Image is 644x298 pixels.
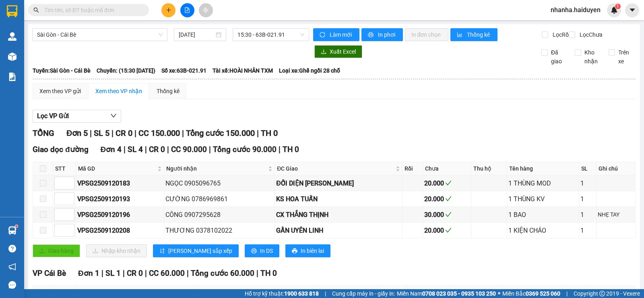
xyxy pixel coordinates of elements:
[576,30,604,39] span: Lọc Chưa
[191,269,254,278] span: Tổng cước 60.000
[361,28,403,41] button: printerIn phơi
[66,128,88,138] span: Đơn 5
[508,210,578,220] div: 1 BAO
[166,164,266,173] span: Người nhận
[256,269,258,278] span: |
[314,45,362,58] button: downloadXuất Excel
[598,210,634,219] div: NHẸ TAY
[44,6,139,15] input: Tìm tên, số ĐT hoặc mã đơn
[7,5,17,17] img: logo-vxr
[292,248,297,254] span: printer
[597,162,636,175] th: Ghi chú
[53,162,76,175] th: STT
[77,225,163,235] div: VPSG2509120208
[33,145,89,154] span: Giao dọc đường
[445,196,452,202] span: check
[180,3,194,17] button: file-add
[196,288,305,297] span: Người nhận
[33,67,91,74] b: Tuyến: Sài Gòn - Cái Bè
[616,4,619,9] span: 1
[37,111,69,121] span: Lọc VP Gửi
[615,4,621,9] sup: 1
[94,128,109,138] span: SL 5
[76,191,164,207] td: VPSG2509120193
[101,269,103,278] span: |
[76,175,164,191] td: VPSG2509120183
[549,30,571,39] span: Lọc Rồi
[105,269,121,278] span: SL 1
[78,269,99,278] span: Đơn 1
[33,269,66,278] span: VP Cái Bè
[615,48,636,66] span: Trên xe
[378,30,396,39] span: In phơi
[165,210,273,220] div: CÔNG 0907295628
[508,194,578,204] div: 1 THÙNG KV
[39,87,81,96] div: Xem theo VP gửi
[424,194,469,204] div: 20.000
[78,164,156,173] span: Mã GD
[397,289,496,298] span: Miền Nam
[165,178,273,188] div: NGỌC 0905096765
[111,128,114,138] span: |
[209,145,211,154] span: |
[153,244,239,257] button: sort-ascending[PERSON_NAME] sắp xếp
[187,269,189,278] span: |
[548,48,569,66] span: Đã giao
[257,128,259,138] span: |
[15,225,18,227] sup: 1
[276,210,401,220] div: CX THẮNG THỊNH
[161,66,206,75] span: Số xe: 63B-021.91
[498,292,500,295] span: ⚪️
[368,32,375,38] span: printer
[260,269,277,278] span: TH 0
[138,128,180,138] span: CC 150.000
[579,162,597,175] th: SL
[124,145,126,154] span: |
[277,164,394,173] span: ĐC Giao
[320,32,326,38] span: sync
[316,288,372,297] span: ĐC Giao
[76,223,164,238] td: VPSG2509120208
[8,52,17,61] img: warehouse-icon
[165,225,273,235] div: THƯƠNG 0378102022
[283,145,299,154] span: TH 0
[110,113,117,119] span: down
[171,145,207,154] span: CC 90.000
[8,263,16,271] span: notification
[330,47,356,56] span: Xuất Excel
[566,289,568,298] span: |
[332,289,395,298] span: Cung cấp máy in - giấy in:
[8,245,16,252] span: question-circle
[213,66,273,75] span: Tài xế: HOÀI NHÂN TXM
[445,227,452,233] span: check
[245,289,319,298] span: Hỗ trợ kỹ thuật:
[450,28,497,41] button: bar-chartThống kê
[467,30,491,39] span: Thống kê
[611,6,618,14] img: icon-new-feature
[8,32,17,41] img: warehouse-icon
[526,290,560,297] strong: 0369 525 060
[33,128,54,138] span: TỔNG
[507,162,580,175] th: Tên hàng
[629,6,636,14] span: caret-down
[405,28,449,41] button: In đơn chọn
[508,178,578,188] div: 1 THÙNG MOD
[580,194,595,204] div: 1
[77,210,163,220] div: VPSG2509120196
[581,48,602,66] span: Kho nhận
[251,248,257,254] span: printer
[179,30,215,39] input: 12/09/2025
[182,128,184,138] span: |
[424,210,469,220] div: 30.000
[76,207,164,223] td: VPSG2509120196
[544,5,607,15] span: nhanha.haiduyen
[203,7,208,13] span: aim
[37,29,163,41] span: Sài Gòn - Cái Bè
[123,269,125,278] span: |
[276,194,401,204] div: KS HOA TUẤN
[116,128,132,138] span: CR 0
[199,3,213,17] button: aim
[325,289,326,298] span: |
[261,128,278,138] span: TH 0
[145,269,147,278] span: |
